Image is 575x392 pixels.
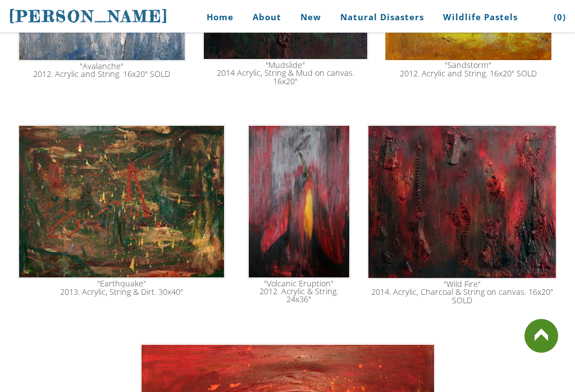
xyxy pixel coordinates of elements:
[385,61,551,78] div: "Sandstorm" 2012. Acrylic and String. 16x20" SOLD
[9,6,168,27] a: [PERSON_NAME]
[367,125,557,279] img: wild fire natural disaster
[557,11,563,22] span: 0
[435,4,526,30] a: Wildlife Pastels
[545,4,566,30] a: (0)
[19,62,185,79] div: "Avalanche" 2012. Acrylic and String. 16x20" SOLD
[332,4,432,30] a: Natural Disasters
[244,4,290,30] a: About
[18,125,225,279] img: earthquake natural disaster
[204,61,367,85] div: "Mudslide" 2014 Acrylic, String & Mud on canvas. 16x20"
[248,125,350,278] img: volcanic eruption natural disaster painting
[19,280,224,296] div: "Earthquake" 2013. Acrylic, String & Dirt. 30x40"
[9,7,168,26] span: [PERSON_NAME]
[190,4,242,30] a: Home
[368,280,556,304] div: "Wild Fire" 2014. Acrylic, Charcoal & String on canvas. 16x20" SOLD
[292,4,330,30] a: New
[249,280,349,304] div: "Volcanic Eruption" 2012. Acrylic & String. 24x36"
